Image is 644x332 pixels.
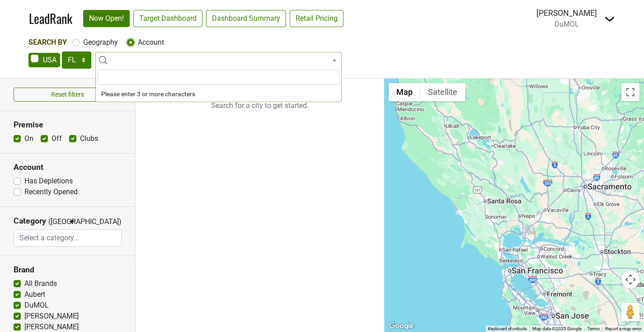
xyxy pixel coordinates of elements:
p: Search for a city to get started. [136,79,384,133]
button: Show satellite imagery [420,83,465,101]
h3: Account [14,163,122,172]
label: DuMOL [24,300,49,311]
button: Reset filters [14,88,122,102]
img: Dropdown Menu [604,14,615,24]
label: All Brands [24,278,57,289]
label: On [24,133,33,144]
button: Toggle fullscreen view [621,83,639,101]
li: Please enter 3 or more characters [96,87,341,102]
a: Report a map error [605,326,641,331]
h3: Brand [14,265,122,275]
label: [PERSON_NAME] [24,311,79,322]
label: Has Depletions [24,176,73,187]
span: DuMOL [555,20,579,28]
a: LeadRank [29,9,72,28]
a: Open this area in Google Maps (opens a new window) [386,320,416,332]
button: Map camera controls [621,271,639,289]
button: Show street map [389,83,420,101]
label: Aubert [24,289,45,300]
span: ▼ [69,218,75,226]
a: Dashboard Summary [206,10,286,27]
label: Clubs [80,133,98,144]
button: Keyboard shortcuts [488,326,527,332]
h3: Category [14,216,46,226]
a: Retail Pricing [290,10,343,27]
a: Terms (opens in new tab) [587,326,600,331]
span: Search By [28,38,67,47]
div: [PERSON_NAME] [536,7,597,19]
a: Target Dashboard [133,10,202,27]
span: Map data ©2025 Google [532,326,582,331]
span: ([GEOGRAPHIC_DATA]) [48,216,66,229]
button: Drag Pegman onto the map to open Street View [621,303,639,321]
label: Recently Opened [24,187,78,197]
label: Off [52,133,62,144]
a: Now Open! [83,10,130,27]
h3: Premise [14,120,122,130]
label: Account [138,37,164,48]
label: Geography [83,37,118,48]
img: Google [386,320,416,332]
input: Select a category... [14,229,121,247]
